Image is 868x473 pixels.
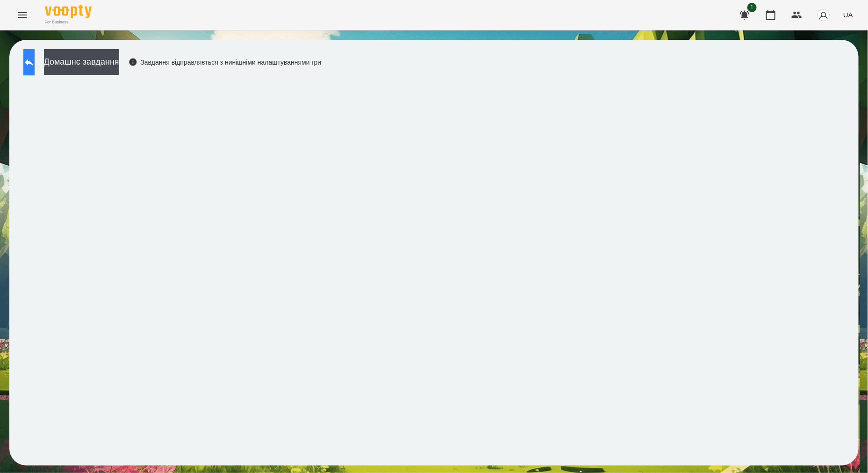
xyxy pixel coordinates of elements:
span: UA [843,10,853,20]
div: Завдання відправляється з нинішніми налаштуваннями гри [129,58,322,67]
button: Домашнє завдання [44,49,119,75]
button: Menu [11,4,34,26]
button: UA [839,6,857,23]
span: 1 [747,3,757,12]
span: For Business [45,19,92,25]
img: avatar_s.png [817,8,830,22]
img: Voopty Logo [45,5,92,18]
